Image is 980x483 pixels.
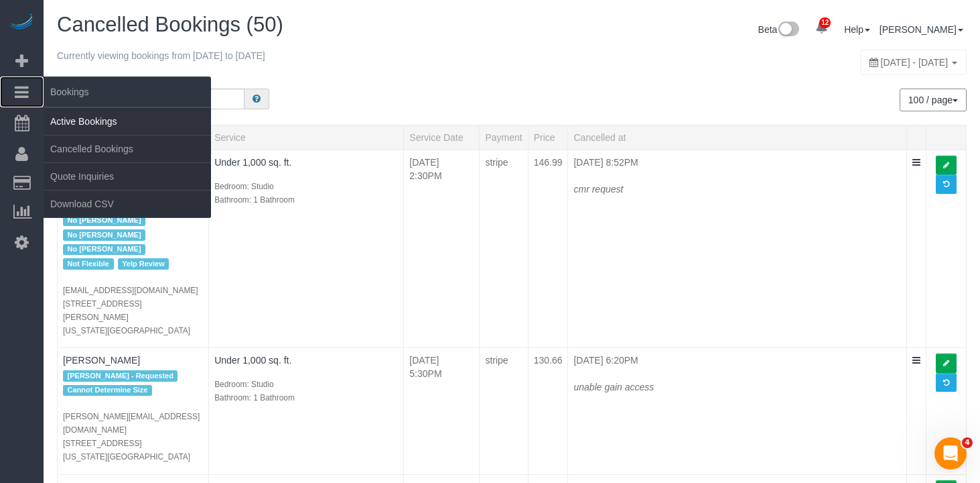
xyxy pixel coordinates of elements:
[568,125,907,150] th: Cancelled at
[63,244,145,255] span: No [PERSON_NAME]
[63,385,152,396] span: Cannot Determine Size
[63,412,200,462] small: [PERSON_NAME][EMAIL_ADDRESS][DOMAIN_NAME] [STREET_ADDRESS] [US_STATE][GEOGRAPHIC_DATA]
[63,258,114,269] span: Not Flexible
[900,89,967,111] nav: Pagination navigation
[758,24,800,35] a: Beta
[809,13,835,43] a: 12
[880,24,963,35] a: [PERSON_NAME]
[777,21,799,39] img: New interface
[63,286,198,335] small: [EMAIL_ADDRESS][DOMAIN_NAME] [STREET_ADDRESS][PERSON_NAME] [US_STATE][GEOGRAPHIC_DATA]
[881,57,949,68] span: [DATE] - [DATE]
[934,437,967,470] iframe: Intercom live chat
[44,191,211,217] a: Download CSV
[63,229,145,240] span: No [PERSON_NAME]
[568,150,907,348] td: [DATE] 8:52PM
[860,50,967,75] div: You can only view 1 year of bookings
[63,355,140,366] a: [PERSON_NAME]
[63,215,145,226] span: No [PERSON_NAME]
[480,348,528,474] td: stripe
[63,370,178,381] span: [PERSON_NAME] - Requested
[118,258,169,269] span: Yelp Review
[44,76,211,107] span: Bookings
[214,195,295,205] small: Bathroom: 1 Bathroom
[573,184,623,195] i: cmr request
[528,125,568,150] th: Price
[44,163,211,190] a: Quote Inquiries
[480,125,528,150] th: Payment
[528,348,568,474] td: 130.66
[962,437,973,448] span: 4
[214,393,295,402] small: Bathroom: 1 Bathroom
[819,17,831,28] span: 12
[404,150,480,348] td: [DATE] 2:30PM
[209,125,404,150] th: Service
[214,380,274,389] small: Bedroom: Studio
[214,355,291,366] a: Under 1,000 sq. ft.
[844,24,870,35] a: Help
[528,150,568,348] td: 146.99
[568,348,907,474] td: [DATE] 6:20PM
[44,108,211,135] a: Active Bookings
[214,157,291,168] a: Under 1,000 sq. ft.
[214,182,274,191] small: Bedroom: Studio
[404,125,480,150] th: Service Date
[8,13,35,32] img: Automaid Logo
[480,150,528,348] td: stripe
[44,107,211,218] ul: Bookings
[900,89,967,111] button: 100 / page
[57,13,283,36] span: Cancelled Bookings (50)
[44,136,211,162] a: Cancelled Bookings
[573,382,654,392] i: unable gain access
[404,348,480,474] td: [DATE] 5:30PM
[57,49,587,62] p: Currently viewing bookings from [DATE] to [DATE]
